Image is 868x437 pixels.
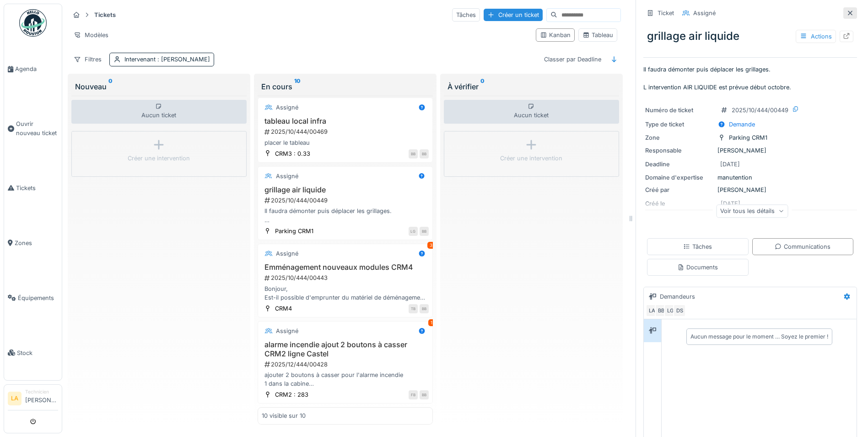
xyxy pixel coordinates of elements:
[775,242,830,251] div: Communications
[156,56,210,63] span: : [PERSON_NAME]
[276,103,298,112] div: Assigné
[658,9,674,17] div: Ticket
[275,304,292,313] div: CRM4
[16,184,58,192] span: Tickets
[645,173,714,182] div: Domaine d'expertise
[720,160,740,169] div: [DATE]
[275,149,310,158] div: CRM3 : 0.33
[645,186,855,194] div: [PERSON_NAME]
[262,138,429,147] div: placer le tableau
[262,186,429,194] h3: grillage air liquide
[409,227,418,236] div: LG
[645,106,714,115] div: Numéro de ticket
[91,11,119,19] strong: Tickets
[420,227,429,236] div: BB
[262,340,429,358] h3: alarme incendie ajout 2 boutons à casser CRM2 ligne Castel
[262,117,429,126] h3: tableau local infra
[262,263,429,272] h3: Emménagement nouveaux modules CRM4
[4,42,62,97] a: Agenda
[664,304,677,317] div: LG
[128,154,190,163] div: Créer une intervention
[4,325,62,380] a: Stock
[643,24,857,48] div: grillage air liquide
[673,304,686,317] div: DS
[70,53,106,66] div: Filtres
[108,81,113,92] sup: 0
[262,371,429,388] div: ajouter 2 boutons à casser pour l'alarme incendie 1 dans la cabine 1 au rez en dessous de la cabine
[677,263,718,272] div: Documents
[25,388,58,395] div: Technicien
[262,207,429,224] div: Il faudra démonter puis déplacer les grillages. L intervention AIR LIQUIDE est prévue début octobre.
[690,333,828,341] div: Aucun message pour le moment … Soyez le premier !
[716,204,788,218] div: Voir tous les détails
[500,154,562,163] div: Créer une intervention
[480,81,485,92] sup: 0
[729,133,767,142] div: Parking CRM1
[264,196,429,205] div: 2025/10/444/00449
[420,304,429,313] div: BB
[75,81,243,92] div: Nouveau
[4,215,62,270] a: Zones
[428,319,435,326] div: 1
[262,411,306,420] div: 10 visible sur 10
[264,360,429,369] div: 2025/12/444/00428
[645,146,714,155] div: Responsable
[294,81,301,92] sup: 10
[582,31,613,39] div: Tableau
[796,30,836,43] div: Actions
[732,106,788,115] div: 2025/10/444/00449
[693,9,716,17] div: Assigné
[262,284,429,302] div: Bonjour, Est-il possible d'emprunter du matériel de déménagement au [GEOGRAPHIC_DATA] pour l'emmé...
[71,100,247,124] div: Aucun ticket
[124,55,210,64] div: Intervenant
[452,8,480,22] div: Tâches
[275,227,313,235] div: Parking CRM1
[409,304,418,313] div: TB
[645,120,714,129] div: Type de ticket
[275,390,308,399] div: CRM2 : 283
[8,388,58,410] a: LA Technicien[PERSON_NAME]
[261,81,429,92] div: En cours
[18,294,58,302] span: Équipements
[276,327,298,335] div: Assigné
[729,120,755,129] div: Demande
[4,270,62,325] a: Équipements
[16,120,58,137] span: Ouvrir nouveau ticket
[540,53,605,66] div: Classer par Deadline
[15,65,58,73] span: Agenda
[447,81,615,92] div: À vérifier
[409,149,418,158] div: BB
[70,28,113,42] div: Modèles
[420,390,429,399] div: BB
[264,273,429,282] div: 2025/10/444/00443
[540,31,571,39] div: Kanban
[645,186,714,194] div: Créé par
[276,172,298,180] div: Assigné
[17,349,58,357] span: Stock
[409,390,418,399] div: FB
[15,239,58,247] span: Zones
[4,160,62,215] a: Tickets
[655,304,668,317] div: BB
[645,133,714,142] div: Zone
[427,242,435,249] div: 3
[683,242,712,251] div: Tâches
[645,146,855,155] div: [PERSON_NAME]
[645,173,855,182] div: manutention
[4,97,62,160] a: Ouvrir nouveau ticket
[643,65,857,92] p: Il faudra démonter puis déplacer les grillages. L intervention AIR LIQUIDE est prévue début octobre.
[484,9,543,21] div: Créer un ticket
[25,388,58,408] li: [PERSON_NAME]
[444,100,619,124] div: Aucun ticket
[8,392,22,405] li: LA
[19,9,47,37] img: Badge_color-CXgf-gQk.svg
[420,149,429,158] div: BB
[276,249,298,258] div: Assigné
[646,304,658,317] div: LA
[264,127,429,136] div: 2025/10/444/00469
[660,292,695,301] div: Demandeurs
[645,160,714,169] div: Deadline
